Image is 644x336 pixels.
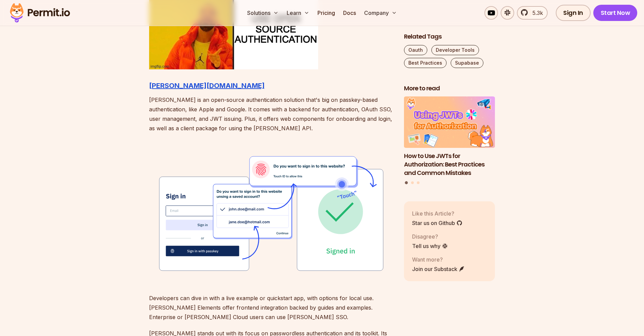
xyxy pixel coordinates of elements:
div: Posts [404,97,495,185]
h2: More to read [404,84,495,93]
img: 62347acc8e591551673c32f0_Passkeys%202.svg [149,144,393,283]
p: [PERSON_NAME] is an open-source authentication solution that's big on passkey-based authenticatio... [149,95,393,133]
p: Disagree? [412,232,448,241]
p: Want more? [412,255,465,264]
a: Supabase [451,58,483,68]
button: Go to slide 1 [405,181,408,184]
button: Company [361,6,400,20]
a: Developer Tools [431,45,479,55]
h3: How to Use JWTs for Authorization: Best Practices and Common Mistakes [404,152,495,177]
li: 1 of 3 [404,97,495,177]
a: Join our Substack [412,265,465,273]
a: Tell us why [412,242,448,250]
button: Go to slide 3 [417,181,420,184]
a: Best Practices [404,58,447,68]
h2: Related Tags [404,32,495,41]
a: [PERSON_NAME][DOMAIN_NAME] [149,82,265,90]
button: Go to slide 2 [411,181,414,184]
a: Star us on Github [412,219,462,227]
a: Docs [340,6,359,20]
img: Permit logo [7,1,73,24]
p: Developers can dive in with a live example or quickstart app, with options for local use. [PERSON... [149,293,393,322]
a: Start Now [593,5,638,21]
span: 5.3k [528,9,543,17]
p: Like this Article? [412,209,462,218]
button: Learn [284,6,312,20]
img: How to Use JWTs for Authorization: Best Practices and Common Mistakes [404,97,495,148]
a: 5.3k [517,6,548,20]
a: Sign In [556,5,591,21]
button: Solutions [244,6,281,20]
a: Pricing [315,6,338,20]
a: Oauth [404,45,427,55]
